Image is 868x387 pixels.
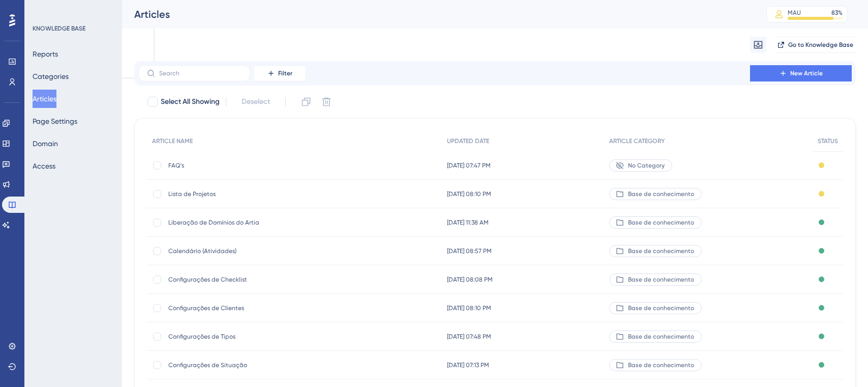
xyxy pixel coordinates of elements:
button: Domain [33,134,58,153]
span: Deselect [242,96,270,108]
span: Base de conhecimento [628,361,694,369]
button: Reports [33,45,58,63]
div: 83 % [831,9,843,17]
span: Configurações de Checklist [168,275,331,284]
span: STATUS [818,137,838,145]
span: [DATE] 07:48 PM [447,333,491,341]
button: Filter [254,65,305,81]
span: [DATE] 08:57 PM [447,247,492,255]
span: Configurações de Clientes [168,304,331,312]
button: Deselect [232,93,279,111]
div: MAU [788,9,801,17]
span: Base de conhecimento [628,218,694,227]
span: No Category [628,161,665,170]
span: [DATE] 08:10 PM [447,190,491,198]
button: New Article [750,65,852,81]
div: KNOWLEDGE BASE [33,24,85,33]
span: ARTICLE CATEGORY [609,137,665,145]
span: Select All Showing [161,96,220,108]
span: Base de conhecimento [628,333,694,341]
span: Lista de Projetos [168,190,331,198]
span: Configurações de Situação [168,361,331,369]
span: UPDATED DATE [447,137,489,145]
span: Base de conhecimento [628,190,694,198]
span: Calendário (Atividades) [168,247,331,255]
input: Search [159,70,242,77]
span: Configurações de Tipos [168,333,331,341]
button: Articles [33,90,56,108]
span: Base de conhecimento [628,275,694,284]
span: Liberação de Domínios do Artia [168,218,331,227]
button: Categories [33,67,69,86]
span: Go to Knowledge Base [788,41,853,49]
span: [DATE] 11:38 AM [447,218,489,227]
span: [DATE] 08:08 PM [447,275,493,284]
button: Go to Knowledge Base [774,37,856,53]
span: ARTICLE NAME [152,137,193,145]
span: Filter [278,69,292,77]
div: Articles [134,7,741,21]
span: Base de conhecimento [628,304,694,312]
span: [DATE] 07:47 PM [447,161,491,170]
span: New Article [790,69,823,77]
button: Access [33,157,55,175]
button: Page Settings [33,112,77,130]
span: FAQ's [168,161,331,170]
span: [DATE] 08:10 PM [447,304,491,312]
span: Base de conhecimento [628,247,694,255]
span: [DATE] 07:13 PM [447,361,489,369]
